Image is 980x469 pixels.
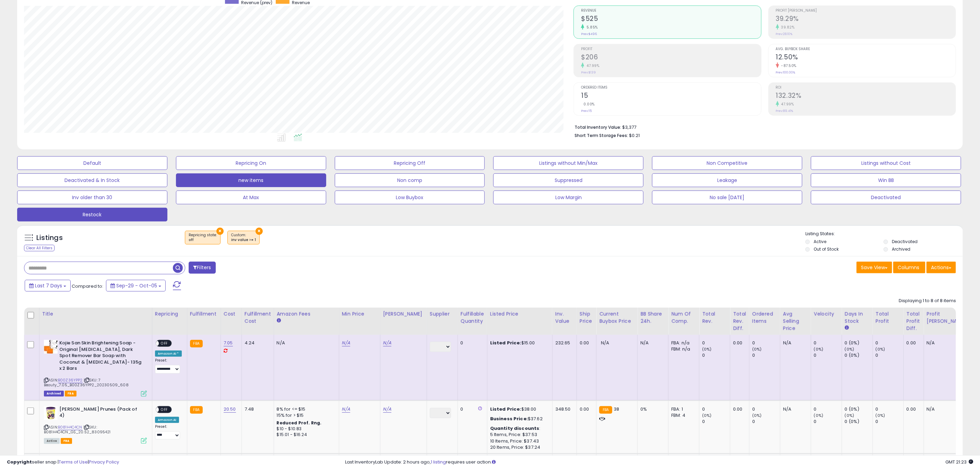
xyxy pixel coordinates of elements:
[752,413,762,418] small: (0%)
[190,340,203,347] small: FBA
[733,310,746,332] div: Total Rev. Diff.
[155,358,182,373] div: Preset:
[580,340,591,346] div: 0.00
[671,412,694,419] div: FBM: 4
[702,310,727,325] div: Total Rev.
[155,351,182,357] div: Amazon AI *
[490,438,547,444] div: 10 Items, Price: $37.43
[805,231,963,237] p: Listing States:
[876,352,904,358] div: 0
[430,310,455,318] div: Supplier
[490,432,547,438] div: 5 Items, Price: $37.53
[490,340,547,346] div: $15.00
[17,156,167,170] button: Default
[155,417,179,423] div: Amazon AI
[581,102,595,107] small: 0.00%
[44,406,147,443] div: ASIN:
[17,208,167,221] button: Restock
[702,346,712,352] small: (0%)
[155,424,182,439] div: Preset:
[555,406,571,412] div: 348.50
[876,340,904,346] div: 0
[155,310,184,318] div: Repricing
[581,92,761,101] h2: 15
[614,406,619,412] span: 38
[335,173,485,187] button: Non comp
[927,340,965,346] div: N/A
[190,310,218,318] div: Fulfillment
[245,310,271,325] div: Fulfillment Cost
[702,419,730,425] div: 0
[783,406,806,412] div: N/A
[383,406,391,413] a: N/A
[44,406,58,420] img: 41IRkaR51DL._SL40_.jpg
[752,352,780,358] div: 0
[899,298,956,304] div: Displaying 1 to 8 of 8 items
[845,413,854,418] small: (0%)
[814,246,839,252] label: Out of Stock
[814,310,839,318] div: Velocity
[776,32,793,36] small: Prev: 28.10%
[779,25,795,30] small: 39.82%
[59,340,143,374] b: Kojie San Skin Brightening Soap - Original [MEDICAL_DATA], Dark Spot Remover Bar Soap with Coconu...
[490,425,547,432] div: :
[702,406,730,412] div: 0
[599,310,635,325] div: Current Buybox Price
[845,419,873,425] div: 0 (0%)
[752,340,780,346] div: 0
[876,346,885,352] small: (0%)
[702,340,730,346] div: 0
[776,47,956,51] span: Avg. Buybox Share
[907,310,921,332] div: Total Profit Diff.
[776,109,793,113] small: Prev: 89.41%
[190,406,203,414] small: FBA
[629,132,640,139] span: $0.21
[189,238,217,242] div: off
[58,424,82,430] a: B081H4C4CN
[671,310,696,325] div: Num of Comp.
[907,340,919,346] div: 0.00
[814,413,824,418] small: (0%)
[231,232,256,243] span: Custom:
[490,444,547,450] div: 20 Items, Price: $37.24
[490,406,521,412] b: Listed Price:
[245,340,269,346] div: 4.24
[892,239,918,244] label: Deactivated
[783,310,808,332] div: Avg Selling Price
[555,310,574,325] div: Inv. value
[44,438,60,444] span: All listings currently available for purchase on Amazon
[383,310,424,318] div: [PERSON_NAME]
[7,459,119,466] div: seller snap | |
[35,282,62,289] span: Last 7 Days
[44,340,58,354] img: 41xHZTXb0GL._SL40_.jpg
[811,173,961,187] button: Win BB
[752,406,780,412] div: 0
[555,340,571,346] div: 232.65
[702,352,730,358] div: 0
[277,310,336,318] div: Amazon Fees
[461,406,482,412] div: 0
[59,406,143,421] b: [PERSON_NAME] Prunes (Pack of 4)
[752,419,780,425] div: 0
[580,310,593,325] div: Ship Price
[845,310,870,325] div: Days In Stock
[256,228,263,235] button: ×
[652,173,802,187] button: Leakage
[927,310,968,325] div: Profit [PERSON_NAME]
[776,86,956,90] span: ROI
[277,340,334,346] div: N/A
[106,280,166,291] button: Sep-29 - Oct-05
[584,25,598,30] small: 5.85%
[845,340,873,346] div: 0 (0%)
[845,325,849,331] small: Days In Stock.
[752,346,762,352] small: (0%)
[335,156,485,170] button: Repricing Off
[652,191,802,204] button: No sale [DATE]
[581,70,596,75] small: Prev: $139
[575,133,628,138] b: Short Term Storage Fees:
[811,156,961,170] button: Listings without Cost
[461,310,484,325] div: Fulfillable Quantity
[224,340,233,346] a: 7.05
[581,53,761,62] h2: $206
[945,459,973,465] span: 2025-10-13 21:23 GMT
